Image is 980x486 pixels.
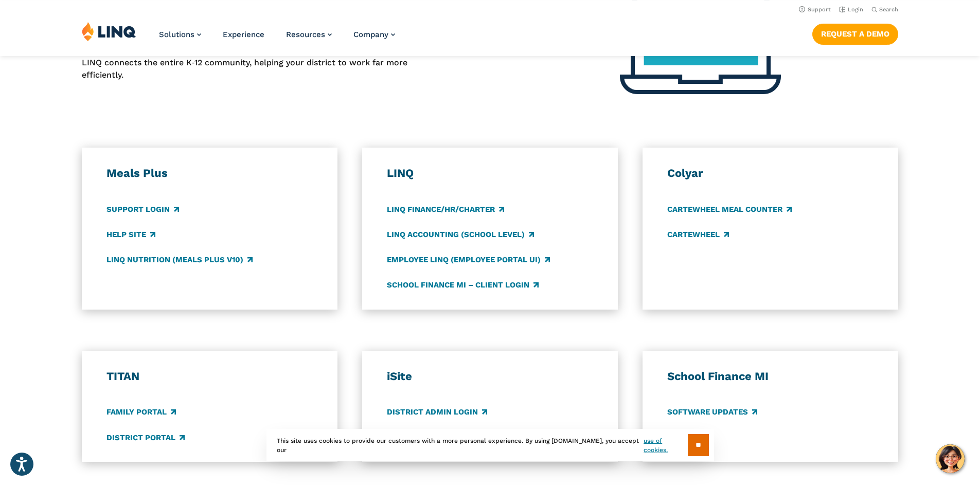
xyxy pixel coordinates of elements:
a: Experience [223,30,264,39]
a: District Admin Login [387,407,487,418]
a: Support Login [106,204,179,215]
h3: LINQ [387,166,594,181]
span: Company [353,30,388,39]
span: Resources [286,30,325,39]
a: Employee LINQ (Employee Portal UI) [387,254,550,265]
p: LINQ connects the entire K‑12 community, helping your district to work far more efficiently. [82,57,408,82]
a: Company [353,30,395,39]
h3: Meals Plus [106,166,313,181]
a: School Finance MI – Client Login [387,279,539,291]
a: Help Site [106,229,155,240]
a: Solutions [159,30,201,39]
div: This site uses cookies to provide our customers with a more personal experience. By using [DOMAIN... [266,429,714,461]
a: LINQ Finance/HR/Charter [387,204,504,215]
span: Solutions [159,30,194,39]
a: LINQ Nutrition (Meals Plus v10) [106,254,253,265]
a: CARTEWHEEL Meal Counter [667,204,792,215]
a: Login [839,6,863,13]
a: Resources [286,30,332,39]
img: LINQ | K‑12 Software [82,22,136,41]
a: LINQ Accounting (school level) [387,229,534,240]
button: Hello, have a question? Let’s chat. [936,444,965,473]
a: Family Portal [106,407,176,418]
h3: School Finance MI [667,369,874,384]
h3: TITAN [106,369,313,384]
nav: Button Navigation [812,22,898,44]
span: Search [879,6,898,13]
h3: iSite [387,369,594,384]
a: use of cookies. [644,436,687,455]
a: District Portal [106,432,185,443]
a: CARTEWHEEL [667,229,729,240]
h3: Colyar [667,166,874,181]
a: Request a Demo [812,24,898,44]
button: Open Search Bar [871,6,898,13]
a: Support [799,6,831,13]
nav: Primary Navigation [159,22,395,56]
a: Software Updates [667,407,757,418]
